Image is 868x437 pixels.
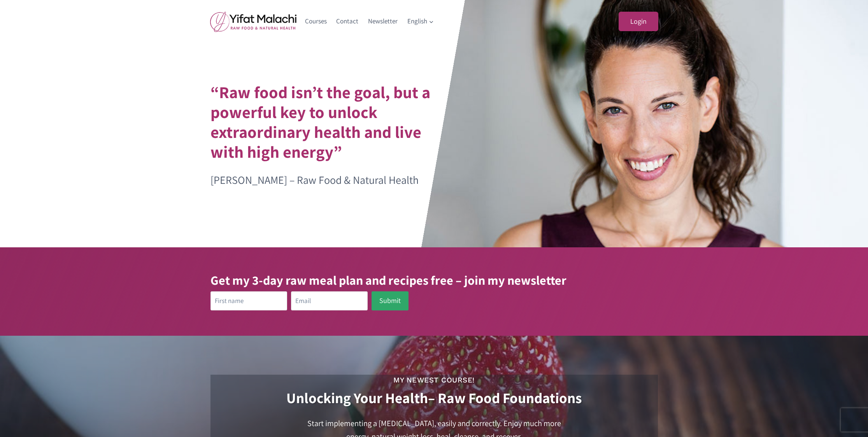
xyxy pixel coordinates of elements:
[210,82,451,162] h1: “Raw food isn’t the goal, but a powerful key to unlock extraordinary health and live with high en...
[363,12,403,31] a: Newsletter
[619,12,658,32] a: Login
[402,12,438,31] a: English
[300,12,439,31] nav: Primary Navigation
[331,12,363,31] a: Contact
[210,171,451,189] p: [PERSON_NAME] – Raw Food & Natural Health
[210,389,658,407] h2: – Raw Food Foundations
[407,16,434,26] span: English
[210,271,658,289] h3: Get my 3-day raw meal plan and recipes free – join my newsletter
[286,388,428,407] strong: Unlocking Your Health
[210,375,658,386] h3: My Newest Course!
[300,12,332,31] a: Courses
[291,291,368,310] input: Email
[210,291,287,310] input: First name
[210,11,296,32] img: yifat_logo41_en.png
[372,291,409,310] button: Submit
